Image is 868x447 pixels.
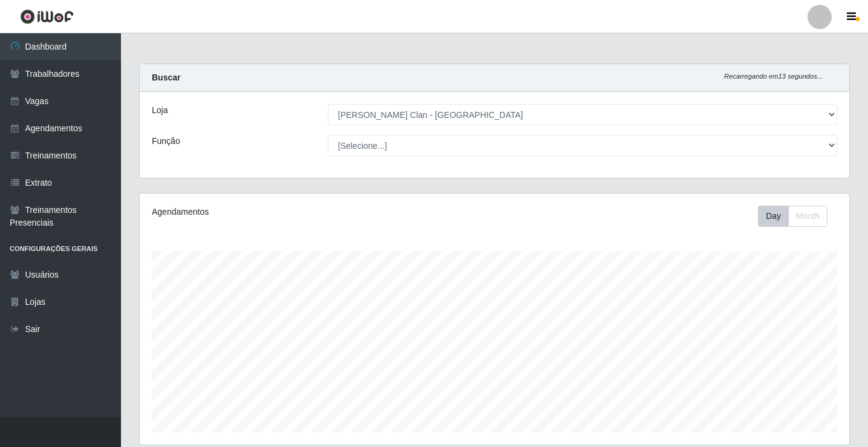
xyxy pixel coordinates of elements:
[758,206,827,227] div: First group
[724,73,823,80] i: Recarregando em 13 segundos...
[758,206,789,227] button: Day
[758,206,837,227] div: Toolbar with button groups
[152,206,427,218] div: Agendamentos
[788,206,827,227] button: Month
[20,9,74,24] img: CoreUI Logo
[152,104,168,117] label: Loja
[152,135,180,148] label: Função
[152,73,180,82] strong: Buscar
